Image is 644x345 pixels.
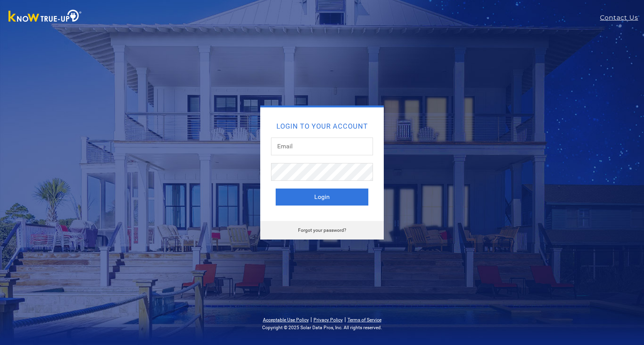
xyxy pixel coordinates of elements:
input: Email [271,138,373,155]
a: Terms of Service [347,317,381,323]
h2: Login to your account [276,123,368,130]
img: Know True-Up [5,8,86,25]
span: | [344,316,346,323]
a: Contact Us [600,13,644,22]
a: Privacy Policy [314,317,343,323]
a: Forgot your password? [298,228,346,233]
a: Acceptable Use Policy [263,317,309,323]
button: Login [276,189,368,206]
span: | [310,316,312,323]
